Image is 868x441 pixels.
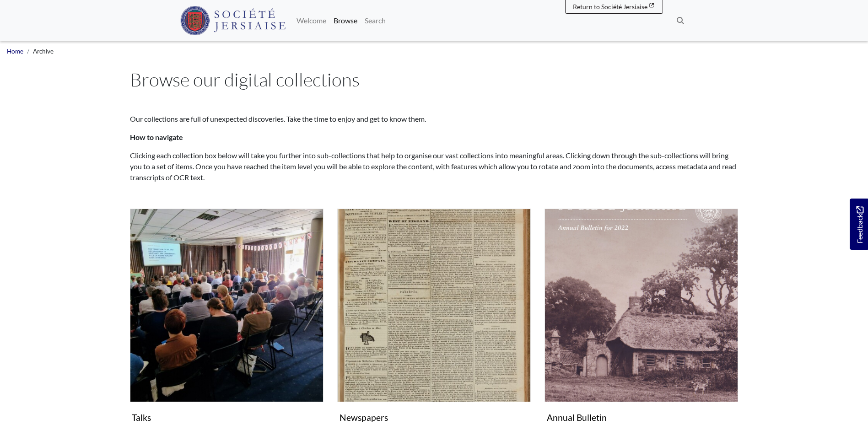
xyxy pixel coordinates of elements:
h1: Browse our digital collections [130,69,739,91]
span: Return to Société Jersiaise [573,3,647,11]
a: Search [361,11,389,30]
p: Clicking each collection box below will take you further into sub-collections that help to organi... [130,150,739,183]
a: Home [7,48,23,55]
img: Annual Bulletin [545,209,738,402]
div: Subcollection [330,209,538,440]
img: Société Jersiaise [180,6,286,35]
a: Welcome [293,11,330,30]
a: Browse [330,11,361,30]
img: Talks [130,209,323,402]
p: Our collections are full of unexpected discoveries. Take the time to enjoy and get to know them. [130,113,739,124]
a: Société Jersiaise logo [180,4,286,38]
strong: How to navigate [130,133,183,141]
a: Newspapers Newspapers [337,209,531,426]
div: Subcollection [123,209,330,440]
span: Archive [33,48,54,55]
span: Feedback [854,206,865,243]
a: Would you like to provide feedback? [850,199,868,250]
div: Subcollection [538,209,745,440]
a: Annual Bulletin Annual Bulletin [545,209,738,426]
img: Newspapers [337,209,531,402]
a: Talks Talks [130,209,323,426]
